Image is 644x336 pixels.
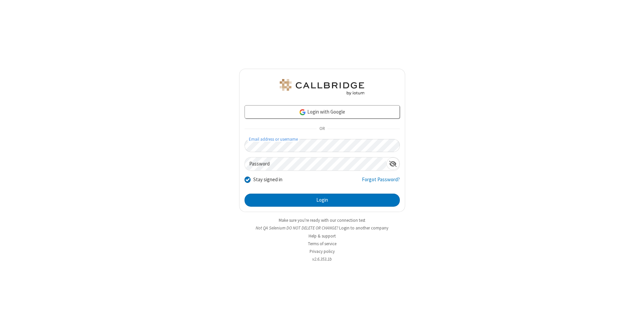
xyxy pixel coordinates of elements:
a: Help & support [309,233,336,239]
input: Password [245,157,386,171]
li: v2.6.353.1b [239,256,405,262]
a: Login with Google [245,105,400,119]
label: Stay signed in [253,176,282,184]
span: OR [317,124,327,134]
img: google-icon.png [299,109,306,116]
a: Forgot Password? [362,176,400,189]
a: Privacy policy [310,249,335,254]
div: Show password [386,157,399,170]
button: Login [245,194,400,207]
iframe: Chat [627,319,639,331]
li: Not QA Selenium DO NOT DELETE OR CHANGE? [239,225,405,231]
img: QA Selenium DO NOT DELETE OR CHANGE [278,79,366,95]
a: Terms of service [308,241,336,247]
input: Email address or username [245,139,400,152]
a: Make sure you're ready with our connection test [279,217,365,223]
button: Login to another company [339,225,388,231]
